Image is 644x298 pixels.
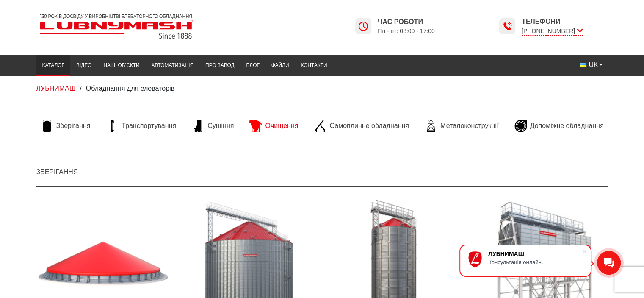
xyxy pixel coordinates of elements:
[265,121,298,131] span: Очищення
[102,120,180,132] a: Транспортування
[488,251,582,257] div: ЛУБНИМАШ
[199,57,240,74] a: Про завод
[70,57,97,74] a: Відео
[574,57,608,72] button: UK
[97,57,145,74] a: Наші об’єкти
[36,11,197,42] img: Lubnymash
[488,259,582,265] div: Консультація онлайн.
[589,60,598,70] span: UK
[378,17,435,27] span: Час роботи
[188,120,238,132] a: Сушіння
[530,121,604,131] span: Допоміжне обладнання
[207,121,234,131] span: Сушіння
[36,57,70,74] a: Каталог
[358,21,368,31] img: Lubnymash time icon
[510,120,608,132] a: Допоміжне обладнання
[378,27,435,35] span: Пн - пт: 08:00 - 17:00
[36,85,76,92] a: ЛУБНИМАШ
[122,121,176,131] span: Транспортування
[265,57,295,74] a: Файли
[245,120,302,132] a: Очищення
[80,85,81,92] span: /
[329,121,409,131] span: Самоплинне обладнання
[36,168,78,175] a: Зберігання
[580,63,586,67] img: Українська
[86,85,174,92] span: Обладнання для елеваторів
[420,120,503,132] a: Металоконструкції
[56,121,91,131] span: Зберігання
[440,121,498,131] span: Металоконструкції
[310,120,413,132] a: Самоплинне обладнання
[36,120,95,132] a: Зберігання
[295,57,333,74] a: Контакти
[145,57,199,74] a: Автоматизація
[522,27,583,36] span: [PHONE_NUMBER]
[240,57,265,74] a: Блог
[502,21,512,31] img: Lubnymash time icon
[522,17,583,26] span: Телефони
